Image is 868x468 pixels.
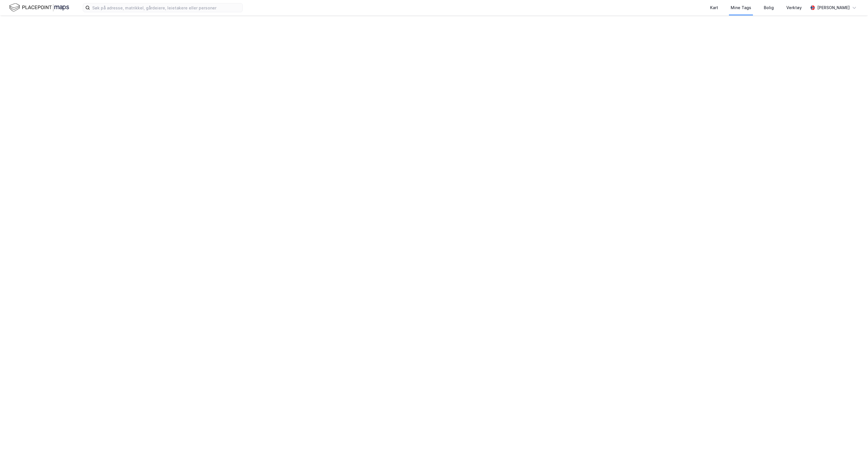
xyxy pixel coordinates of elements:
div: Verktøy [786,4,802,11]
div: Mine Tags [731,4,751,11]
input: Søk på adresse, matrikkel, gårdeiere, leietakere eller personer [90,3,242,12]
img: logo.f888ab2527a4732fd821a326f86c7f29.svg [9,3,69,13]
div: Bolig [764,4,774,11]
div: [PERSON_NAME] [817,4,850,11]
div: Kart [710,4,718,11]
